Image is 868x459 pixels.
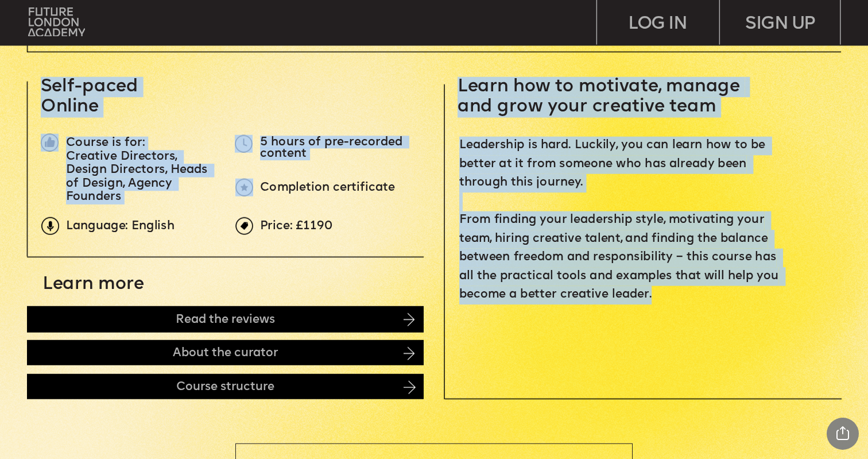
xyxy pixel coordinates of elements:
span: Creative Directors, Design Directors, Heads of Design, Agency Founders [66,150,211,203]
span: Price: £1190 [260,219,333,232]
span: Leadership is hard. Luckily, you can learn how to be better at it from someone who has already be... [459,139,782,301]
span: Online [41,98,98,116]
img: upload-bfdffa89-fac7-4f57-a443-c7c39906ba42.png [28,7,85,36]
img: upload-9eb2eadd-7bf9-4b2b-b585-6dd8b9275b41.png [41,217,59,235]
img: image-14cb1b2c-41b0-4782-8715-07bdb6bd2f06.png [404,313,414,326]
img: upload-5dcb7aea-3d7f-4093-a867-f0427182171d.png [235,134,253,152]
img: upload-969c61fd-ea08-4d05-af36-d273f2608f5e.png [235,217,253,235]
span: Learn how to motivate, manage and grow your creative team [458,78,745,115]
span: Completion certificate [260,182,395,194]
img: image-ebac62b4-e37e-4ca8-99fd-bb379c720805.png [404,381,416,395]
img: image-1fa7eedb-a71f-428c-a033-33de134354ef.png [41,134,59,152]
span: Self-paced [41,78,138,95]
img: image-d430bf59-61f2-4e83-81f2-655be665a85d.png [404,346,414,360]
span: Language: English [66,219,175,232]
span: Learn more [42,275,144,293]
img: upload-6b0d0326-a6ce-441c-aac1-c2ff159b353e.png [235,179,253,196]
div: Share [827,418,859,450]
span: 5 hours of pre-recorded content [260,136,406,160]
span: Course is for: [66,136,145,149]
